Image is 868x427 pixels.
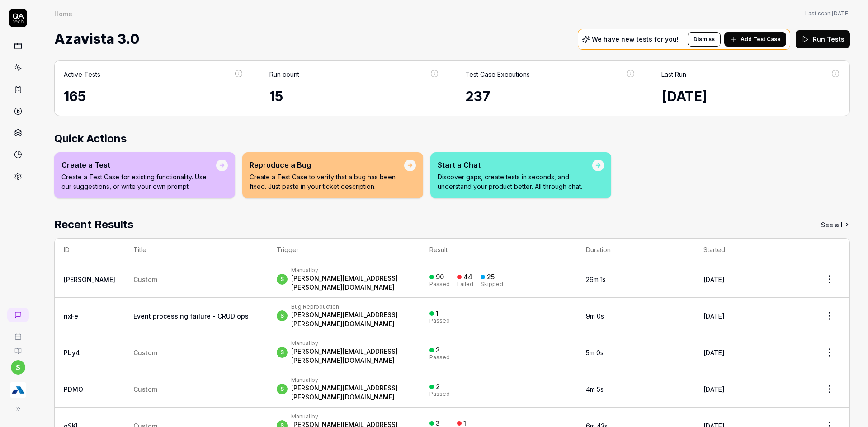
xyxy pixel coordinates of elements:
[592,36,679,42] p: We have new tests for you!
[277,384,288,394] span: s
[586,349,604,357] time: 5m 0s
[481,282,503,287] div: Skipped
[55,239,124,261] th: ID
[54,131,850,147] h2: Quick Actions
[805,9,850,18] span: Last scan:
[724,32,786,47] button: Add Test Case
[7,308,29,322] a: New conversation
[133,276,157,283] span: Custom
[291,384,412,402] div: [PERSON_NAME][EMAIL_ADDRESS][PERSON_NAME][DOMAIN_NAME]
[577,239,694,261] th: Duration
[465,70,530,79] div: Test Case Executions
[291,340,412,347] div: Manual by
[4,326,32,340] a: Book a call with us
[821,216,850,233] a: See all
[133,385,157,393] span: Custom
[661,70,686,79] div: Last Run
[703,385,725,393] time: [DATE]
[133,312,249,320] span: Event processing failure - CRUD ops
[438,172,592,191] p: Discover gaps, create tests in seconds, and understand your product better. All through chat.
[436,273,444,281] div: 90
[277,274,288,285] span: s
[586,276,606,283] time: 26m 1s
[457,282,473,287] div: Failed
[268,239,421,261] th: Trigger
[703,312,725,320] time: [DATE]
[487,273,495,281] div: 25
[277,347,288,358] span: s
[832,10,850,17] time: [DATE]
[429,318,450,324] div: Passed
[429,282,450,287] div: Passed
[688,32,721,47] button: Dismiss
[54,9,72,18] div: Home
[291,376,412,384] div: Manual by
[805,9,850,18] button: Last scan:[DATE]
[269,70,299,79] div: Run count
[465,86,636,107] div: 237
[291,267,412,274] div: Manual by
[250,160,404,170] div: Reproduce a Bug
[291,274,412,292] div: [PERSON_NAME][EMAIL_ADDRESS][PERSON_NAME][DOMAIN_NAME]
[436,346,440,354] div: 3
[436,383,440,391] div: 2
[64,86,244,107] div: 165
[586,312,604,320] time: 9m 0s
[64,276,115,283] a: [PERSON_NAME]
[4,340,32,355] a: Documentation
[463,273,472,281] div: 44
[438,160,592,170] div: Start a Chat
[54,27,139,51] span: Azavista 3.0
[703,276,725,283] time: [DATE]
[269,86,440,107] div: 15
[291,310,412,328] div: [PERSON_NAME][EMAIL_ADDRESS][PERSON_NAME][DOMAIN_NAME]
[64,349,80,357] a: Pby4
[10,382,26,398] img: Azavista Logo
[661,88,707,104] time: [DATE]
[61,160,216,170] div: Create a Test
[124,239,268,261] th: Title
[61,172,216,191] p: Create a Test Case for existing functionality. Use our suggestions, or write your own prompt.
[741,35,781,43] span: Add Test Case
[64,70,100,79] div: Active Tests
[796,30,850,48] button: Run Tests
[436,310,439,318] div: 1
[250,172,404,191] p: Create a Test Case to verify that a bug has been fixed. Just paste in your ticket description.
[586,385,604,393] time: 4m 5s
[429,391,450,397] div: Passed
[64,385,83,393] a: PDMO
[694,239,810,261] th: Started
[277,310,288,321] span: s
[54,216,133,233] h2: Recent Results
[429,355,450,360] div: Passed
[291,303,412,310] div: Bug Reproduction
[703,349,725,357] time: [DATE]
[291,347,412,365] div: [PERSON_NAME][EMAIL_ADDRESS][PERSON_NAME][DOMAIN_NAME]
[291,413,412,420] div: Manual by
[420,239,577,261] th: Result
[64,312,78,320] a: nxFe
[133,349,157,357] span: Custom
[11,360,25,375] button: s
[4,375,32,400] button: Azavista Logo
